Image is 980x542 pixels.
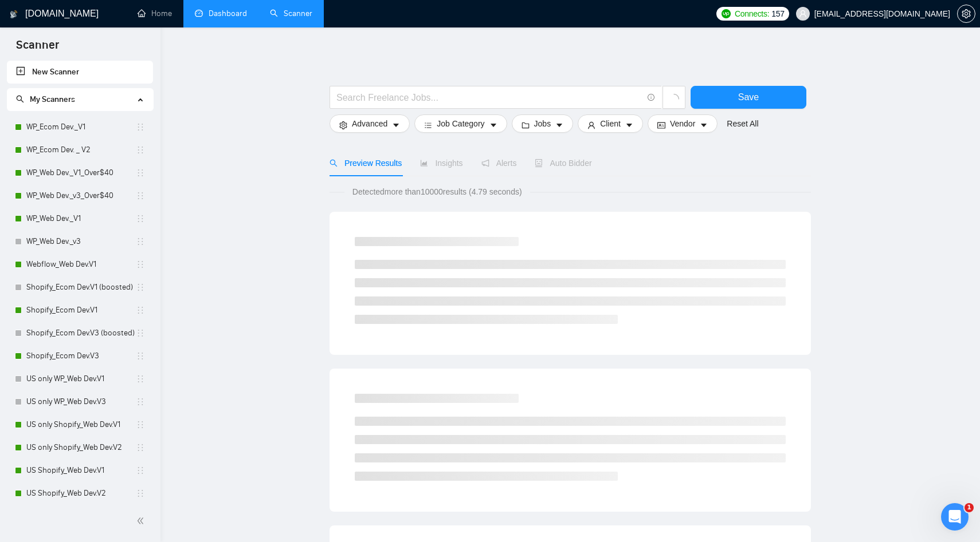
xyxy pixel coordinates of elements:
span: Insights [420,159,462,168]
span: holder [136,374,145,383]
img: logo [10,5,18,23]
button: folderJobscaret-down [512,114,574,133]
a: Shopify_Ecom Dev.V1 (boosted) [26,276,136,299]
span: Alerts [481,159,517,168]
span: bars [424,121,432,129]
span: folder [522,121,530,129]
span: holder [136,443,145,452]
span: 1 [965,503,974,512]
span: Detected more than 10000 results (4.79 seconds) [344,185,530,198]
a: US only Shopify_Web Dev.V2 [26,436,136,459]
li: Webflow_Web Dev.V1 [7,253,153,276]
span: holder [136,168,145,177]
span: user [799,10,807,18]
a: US only WP_Web Dev.V3 [26,390,136,413]
a: WP_Ecom Dev. _ V2 [26,139,136,161]
li: WP_Ecom Dev. _ V2 [7,139,153,161]
span: setting [958,9,975,18]
span: Preview Results [330,159,402,168]
a: dashboardDashboard [195,9,247,18]
span: setting [339,121,347,129]
span: holder [136,466,145,475]
span: Advanced [352,117,387,130]
span: 157 [771,7,784,20]
a: homeHome [138,9,172,18]
span: holder [136,191,145,200]
li: WP_Web Dev._v3_Over$40 [7,184,153,207]
span: caret-down [700,121,708,129]
a: WP_Web Dev._V1_Over$40 [26,161,136,184]
span: holder [136,351,145,361]
span: holder [136,283,145,292]
span: caret-down [555,121,563,129]
button: Save [691,86,806,109]
a: searchScanner [270,9,312,18]
span: holder [136,122,145,132]
span: holder [136,397,145,406]
li: US only WP_Web Dev.V1 [7,367,153,390]
a: US Shopify_Web Dev.V2 [26,482,136,505]
span: Scanner [7,37,68,61]
a: setting [957,9,975,18]
span: My Scanners [16,94,75,104]
span: holder [136,145,145,155]
span: area-chart [420,159,428,167]
li: US only Shopify_Web Dev.V1 [7,413,153,436]
span: caret-down [489,121,497,129]
span: My Scanners [30,94,75,104]
li: New Scanner [7,61,153,84]
span: Jobs [534,117,551,130]
li: WP_Web Dev._V1_Over$40 [7,161,153,184]
span: double-left [136,515,148,527]
a: WP_Web Dev._V1 [26,207,136,230]
li: US only WP_Web Dev.V3 [7,390,153,413]
span: caret-down [392,121,400,129]
span: Job Category [437,117,484,130]
li: Shopify_Ecom Dev.V3 (boosted) [7,322,153,345]
li: US only Shopify_Web Dev.V2 [7,436,153,459]
a: US only WP_Web Dev.V1 [26,367,136,390]
li: WP_Web Dev._V1 [7,207,153,230]
span: notification [481,159,489,167]
span: Vendor [670,117,695,130]
span: search [16,95,24,103]
span: holder [136,214,145,223]
a: US Shopify_Web Dev.V1 [26,459,136,482]
span: caret-down [625,121,633,129]
a: US only Shopify_Web Dev.V1 [26,413,136,436]
a: WP_Web Dev._v3 [26,230,136,253]
span: idcard [657,121,665,129]
span: holder [136,260,145,269]
a: Shopify_Ecom Dev.V3 (boosted) [26,322,136,345]
a: Shopify_Ecom Dev.V3 [26,345,136,367]
li: US Shopify_Web Dev.V1 [7,459,153,482]
span: search [330,159,338,167]
span: holder [136,420,145,429]
button: idcardVendorcaret-down [648,114,718,133]
a: Webflow_Web Dev.V1 [26,253,136,276]
li: Shopify_Ecom Dev.V1 [7,299,153,322]
a: Reset All [727,117,758,130]
span: info-circle [648,94,655,101]
a: New Scanner [16,61,144,84]
span: holder [136,329,145,338]
iframe: Intercom live chat [941,503,969,531]
input: Search Freelance Jobs... [336,90,642,105]
a: WP_Web Dev._v3_Over$40 [26,184,136,207]
li: WP_Ecom Dev._V1 [7,116,153,139]
a: WP_Ecom Dev._V1 [26,116,136,139]
span: user [587,121,595,129]
span: Save [738,90,759,104]
span: holder [136,489,145,498]
span: Client [600,117,621,130]
button: userClientcaret-down [578,114,643,133]
li: US Shopify_Web Dev.V2 [7,482,153,505]
span: loading [669,94,679,104]
a: Shopify_Ecom Dev.V1 [26,299,136,322]
li: Shopify_Ecom Dev.V1 (boosted) [7,276,153,299]
li: WP_Web Dev._v3 [7,230,153,253]
span: Auto Bidder [535,159,591,168]
span: Connects: [735,7,769,20]
span: robot [535,159,543,167]
button: setting [957,5,975,23]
